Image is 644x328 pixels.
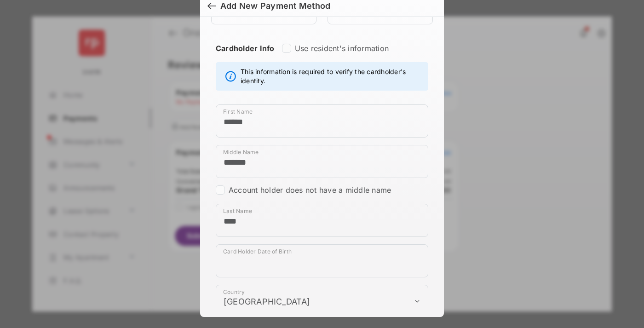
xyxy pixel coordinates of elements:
[241,67,423,86] span: This information is required to verify the cardholder's identity.
[216,285,428,318] div: payment_method_screening[postal_addresses][country]
[220,1,330,11] div: Add New Payment Method
[216,44,275,69] strong: Cardholder Info
[229,185,391,195] label: Account holder does not have a middle name
[295,44,389,53] label: Use resident's information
